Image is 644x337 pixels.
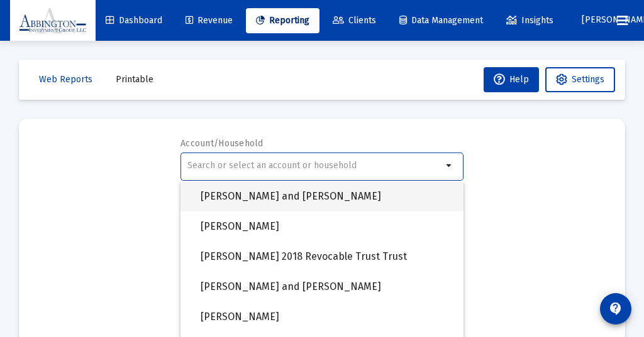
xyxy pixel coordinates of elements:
span: [PERSON_NAME] and [PERSON_NAME] [201,181,453,211]
span: [PERSON_NAME] [201,302,453,332]
span: [PERSON_NAME] and [PERSON_NAME] [201,272,453,302]
button: Settings [545,67,615,92]
input: Search or select an account or household [187,161,442,171]
a: Clients [323,8,386,33]
span: Data Management [399,15,483,26]
button: Help [484,67,539,92]
img: Dashboard [19,8,86,33]
span: Settings [572,74,604,85]
mat-icon: arrow_drop_down [442,158,457,173]
label: Account/Household [180,138,264,149]
span: [PERSON_NAME] 2018 Revocable Trust Trust [201,242,453,272]
a: Dashboard [96,8,172,33]
button: Web Reports [29,67,103,92]
span: Clients [333,15,376,26]
span: Reporting [256,15,309,26]
span: Insights [506,15,553,26]
span: Revenue [186,15,233,26]
button: Printable [106,67,164,92]
span: Help [494,74,529,85]
span: Dashboard [106,15,162,26]
span: [PERSON_NAME] [201,211,453,242]
a: Revenue [175,8,243,33]
span: Printable [116,74,153,85]
span: Web Reports [39,74,92,85]
a: Insights [496,8,563,33]
a: Reporting [246,8,319,33]
mat-icon: contact_support [608,301,623,316]
a: Data Management [389,8,493,33]
button: [PERSON_NAME] [567,8,607,33]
